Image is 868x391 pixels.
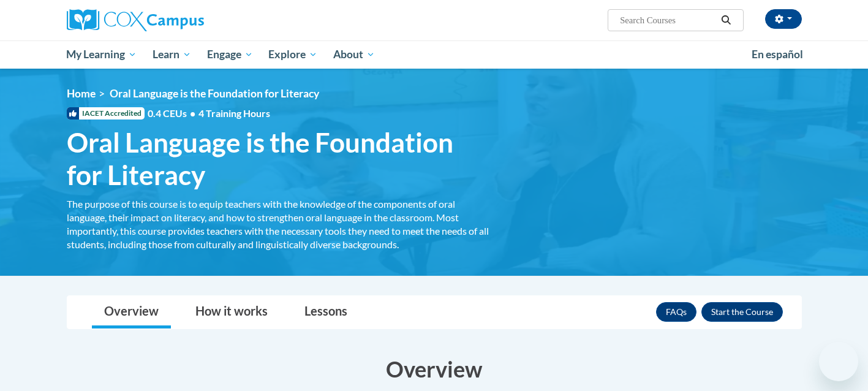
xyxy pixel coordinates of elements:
span: 0.4 CEUs [148,107,270,120]
a: Home [67,87,96,100]
iframe: Button to launch messaging window [819,342,858,381]
span: 4 Training Hours [198,107,270,119]
span: • [190,107,195,119]
span: Oral Language is the Foundation for Literacy [110,87,319,100]
a: Explore [260,40,325,69]
a: How it works [183,296,280,328]
button: Enroll [701,302,783,322]
span: Explore [268,47,317,62]
span: En español [752,48,803,61]
a: Engage [199,40,261,69]
img: Cox Campus [67,9,204,31]
div: Main menu [48,40,820,69]
a: About [325,40,383,69]
h3: Overview [67,354,802,384]
a: My Learning [59,40,145,69]
div: The purpose of this course is to equip teachers with the knowledge of the components of oral lang... [67,197,489,251]
a: Lessons [292,296,360,328]
button: Search [717,13,735,28]
a: Overview [92,296,171,328]
input: Search Courses [619,13,717,28]
span: About [333,47,375,62]
a: FAQs [656,302,696,322]
span: My Learning [66,47,137,62]
button: Account Settings [765,9,802,29]
a: Cox Campus [67,9,300,31]
a: En español [744,42,811,67]
a: Learn [145,40,199,69]
span: Learn [153,47,191,62]
span: Oral Language is the Foundation for Literacy [67,126,489,191]
span: IACET Accredited [67,107,145,120]
span: Engage [207,47,253,62]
